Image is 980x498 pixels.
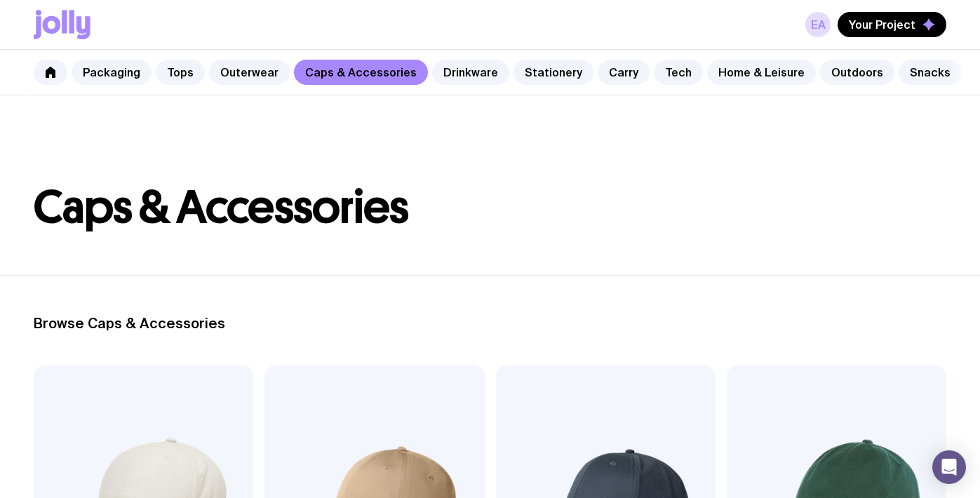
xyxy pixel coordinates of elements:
[34,315,946,332] h2: Browse Caps & Accessories
[820,60,894,85] a: Outdoors
[34,185,946,230] h1: Caps & Accessories
[838,12,946,37] button: Your Project
[654,60,703,85] a: Tech
[598,60,650,85] a: Carry
[514,60,593,85] a: Stationery
[72,60,152,85] a: Packaging
[932,450,966,484] div: Open Intercom Messenger
[805,12,831,37] a: EA
[707,60,816,85] a: Home & Leisure
[294,60,428,85] a: Caps & Accessories
[209,60,290,85] a: Outerwear
[432,60,509,85] a: Drinkware
[849,18,915,32] span: Your Project
[156,60,205,85] a: Tops
[899,60,962,85] a: Snacks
